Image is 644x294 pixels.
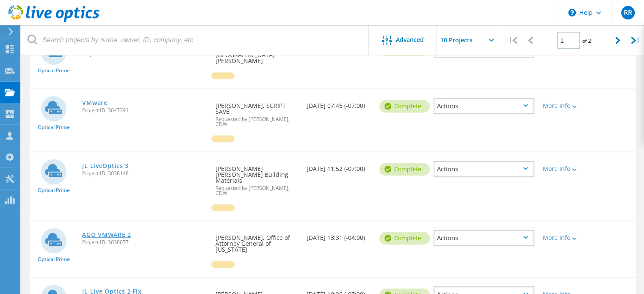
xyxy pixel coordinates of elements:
span: Project ID: 3038077 [82,240,207,245]
div: Actions [434,230,534,246]
span: of 2 [582,37,591,44]
span: Optical Prime [38,125,70,130]
div: [PERSON_NAME], Office of Attorney General of [US_STATE] [211,221,302,261]
div: [PERSON_NAME], SCRIPT SAVE [211,89,302,135]
span: Advanced [396,37,424,43]
span: Requested by [PERSON_NAME], CDW [216,117,298,127]
div: [PERSON_NAME] [PERSON_NAME] Building Materials [211,152,302,204]
span: Requested by [PERSON_NAME], CDW [216,186,298,196]
span: Optical Prime [38,257,70,262]
div: Complete [379,232,430,245]
div: More Info [543,103,583,109]
div: Complete [379,100,430,113]
span: RR [623,9,632,16]
span: Project ID: 3047391 [82,108,207,113]
input: Search projects by name, owner, ID, company, etc [21,25,369,55]
a: VMware [82,100,107,106]
span: Project ID: 3038148 [82,171,207,176]
div: | [504,25,522,55]
div: | [627,25,644,55]
div: [DATE] 11:52 (-07:00) [302,152,375,180]
div: [DATE] 13:31 (-04:00) [302,221,375,249]
svg: \n [568,9,576,16]
a: AGO VMWARE 2 [82,232,131,238]
div: Actions [434,161,534,177]
div: Complete [379,163,430,176]
a: Live Optics Dashboard [8,18,100,24]
span: Optical Prime [38,68,70,73]
span: Optical Prime [38,188,70,193]
div: More Info [543,235,583,241]
div: Actions [434,98,534,114]
a: JL LiveOptics 3 [82,163,129,169]
div: [DATE] 07:45 (-07:00) [302,89,375,117]
div: More Info [543,166,583,172]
